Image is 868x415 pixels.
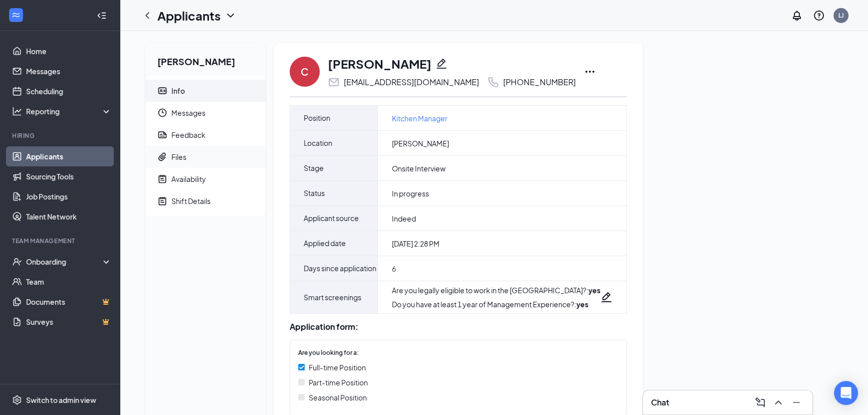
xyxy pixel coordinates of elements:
[600,291,612,303] svg: Pencil
[304,181,325,205] span: Status
[304,156,324,180] span: Stage
[145,80,266,102] a: ContactCardInfo
[834,381,858,405] div: Open Intercom Messenger
[503,77,576,87] div: [PHONE_NUMBER]
[171,152,186,162] div: Files
[157,130,167,140] svg: Report
[225,10,237,22] svg: ChevronDown
[301,65,309,79] div: C
[141,10,153,22] svg: ChevronLeft
[26,146,112,166] a: Applicants
[791,10,803,22] svg: Notifications
[328,55,431,72] h1: [PERSON_NAME]
[392,264,396,274] span: 6
[12,131,110,140] div: Hiring
[392,163,446,173] span: Onsite Interview
[772,396,784,408] svg: ChevronUp
[790,396,802,408] svg: Minimize
[171,174,206,184] div: Availability
[157,152,167,162] svg: Paperclip
[26,61,112,81] a: Messages
[290,322,627,332] div: Application form:
[26,257,103,267] div: Onboarding
[392,239,440,249] span: [DATE] 2:28 PM
[171,86,185,96] div: Info
[838,11,844,20] div: LJ
[788,394,804,410] button: Minimize
[304,206,359,231] span: Applicant source
[145,190,266,212] a: NoteActiveShift Details
[392,138,449,148] span: [PERSON_NAME]
[487,76,499,88] svg: Phone
[309,392,367,403] span: Seasonal Position
[26,166,112,186] a: Sourcing Tools
[770,394,786,410] button: ChevronUp
[298,348,359,358] span: Are you looking for a:
[651,397,669,408] h3: Chat
[392,188,429,198] span: In progress
[588,286,600,295] strong: yes
[26,395,96,405] div: Switch to admin view
[26,186,112,206] a: Job Postings
[304,106,330,130] span: Position
[813,10,825,22] svg: QuestionInfo
[304,256,376,281] span: Days since application
[171,130,205,140] div: Feedback
[12,395,22,405] svg: Settings
[145,168,266,190] a: NoteActiveAvailability
[171,102,258,124] span: Messages
[157,7,221,24] h1: Applicants
[12,237,110,245] div: Team Management
[157,174,167,184] svg: NoteActive
[26,312,112,332] a: SurveysCrown
[584,66,596,78] svg: Ellipses
[26,41,112,61] a: Home
[328,76,340,88] svg: Email
[97,11,107,21] svg: Collapse
[309,362,366,373] span: Full-time Position
[145,146,266,168] a: PaperclipFiles
[26,81,112,101] a: Scheduling
[157,86,167,96] svg: ContactCard
[304,231,346,256] span: Applied date
[304,285,361,310] span: Smart screenings
[26,106,112,116] div: Reporting
[576,300,588,309] strong: yes
[26,206,112,227] a: Talent Network
[145,124,266,146] a: ReportFeedback
[145,43,266,76] h2: [PERSON_NAME]
[344,77,479,87] div: [EMAIL_ADDRESS][DOMAIN_NAME]
[26,272,112,292] a: Team
[157,108,167,118] svg: Clock
[12,257,22,267] svg: UserCheck
[752,394,768,410] button: ComposeMessage
[392,113,448,124] a: Kitchen Manager
[436,58,448,70] svg: Pencil
[26,292,112,312] a: DocumentsCrown
[392,214,416,224] span: Indeed
[309,377,368,388] span: Part-time Position
[171,196,210,206] div: Shift Details
[11,10,21,20] svg: WorkstreamLogo
[145,102,266,124] a: ClockMessages
[392,299,600,309] div: Do you have at least 1 year of Management Experience? :
[12,106,22,116] svg: Analysis
[754,396,766,408] svg: ComposeMessage
[304,131,332,155] span: Location
[392,285,600,295] div: Are you legally eligible to work in the [GEOGRAPHIC_DATA]? :
[157,196,167,206] svg: NoteActive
